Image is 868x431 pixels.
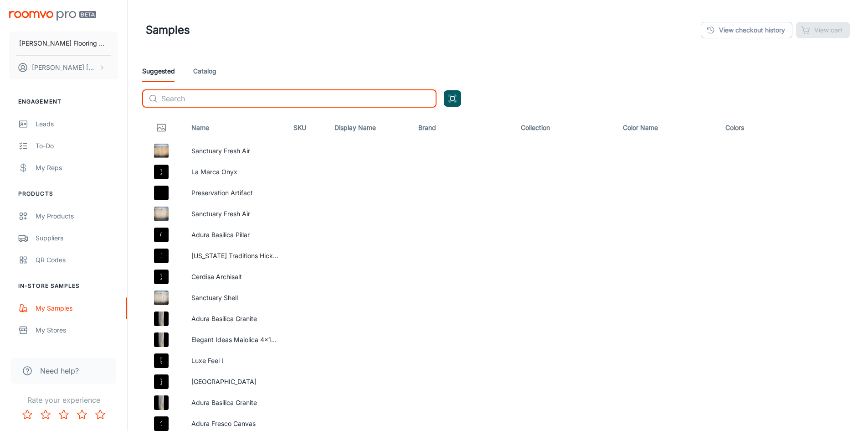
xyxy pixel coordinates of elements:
td: Cerdisa Archisalt [184,266,287,287]
td: Adura Basilica Granite [184,392,287,413]
div: My Samples [36,303,118,313]
button: Rate 4 star [73,405,91,424]
td: Aspen Creek [184,371,287,392]
button: Rate 1 star [18,405,36,424]
td: Adura Basilica Pillar [184,224,287,245]
span: Need help? [40,365,79,376]
td: Adura Basilica Granite [184,308,287,329]
td: Elegant Ideas Maiolica 4x10 Tile [184,329,287,350]
a: Catalog [193,60,216,82]
td: Preservation Artifact [184,182,287,203]
div: Suppliers [36,233,118,243]
th: Name [184,115,287,140]
svg: Thumbnail [156,122,167,133]
div: Leads [36,119,118,129]
td: Sanctuary Shell [184,287,287,308]
button: Rate 2 star [36,405,55,424]
td: Sanctuary Fresh Air [184,203,287,224]
th: Color Name [616,115,718,140]
th: Brand [411,115,514,140]
h1: Samples [146,22,190,38]
button: Rate 3 star [55,405,73,424]
th: Collection [514,115,616,140]
div: QR Codes [36,255,118,265]
td: Luxe Feel I [184,350,287,371]
div: My Products [36,211,118,221]
a: Suggested [142,60,175,82]
td: Maine Traditions Hickory Saddle [184,245,287,266]
button: Rate 5 star [91,405,109,424]
input: Search [161,89,437,108]
div: My Stores [36,325,118,335]
img: Roomvo PRO Beta [9,11,96,21]
p: Rate your experience [7,395,120,405]
div: To-do [36,141,118,151]
p: [PERSON_NAME] Flooring Center [19,38,108,48]
p: [PERSON_NAME] [PERSON_NAME] [32,62,96,73]
button: [PERSON_NAME] Flooring Center [9,31,118,55]
td: La Marca Onyx [184,161,287,182]
div: My Reps [36,163,118,173]
th: SKU [286,115,327,140]
button: Open QR code scanner [444,90,461,107]
button: [PERSON_NAME] [PERSON_NAME] [9,56,118,79]
th: Display Name [327,115,411,140]
th: Colors [718,115,802,140]
td: Sanctuary Fresh Air [184,140,287,161]
a: View checkout history [701,22,792,38]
